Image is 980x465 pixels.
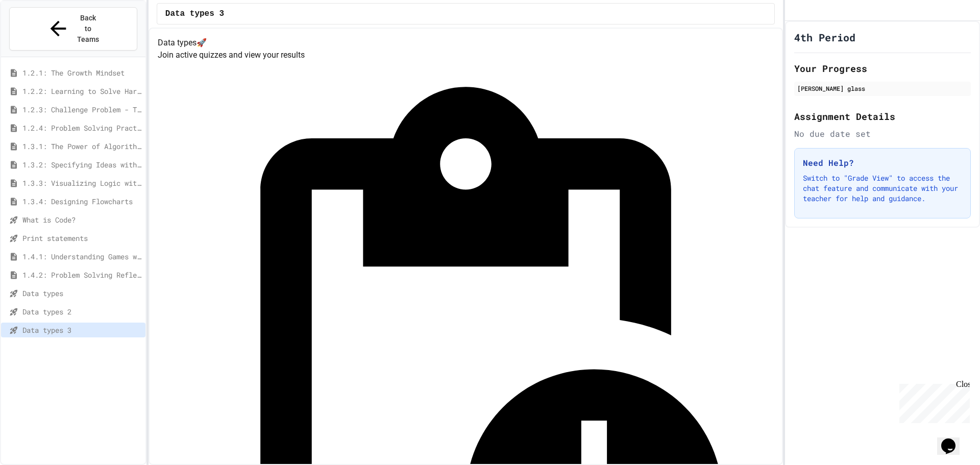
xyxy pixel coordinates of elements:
span: Data types 3 [22,325,141,335]
h1: 4th Period [794,30,855,44]
span: 1.3.4: Designing Flowcharts [22,196,141,207]
iframe: chat widget [895,380,970,423]
span: 1.3.3: Visualizing Logic with Flowcharts [22,178,141,188]
span: 1.3.1: The Power of Algorithms [22,141,141,152]
p: Join active quizzes and view your results [158,49,774,61]
span: Data types [22,288,141,299]
h2: Your Progress [794,61,971,76]
span: 1.2.3: Challenge Problem - The Bridge [22,104,141,115]
div: [PERSON_NAME] glass [797,84,968,93]
span: Data types 2 [22,306,141,317]
span: 1.3.2: Specifying Ideas with Pseudocode [22,159,141,170]
iframe: chat widget [937,424,970,455]
h2: Assignment Details [794,109,971,124]
p: Switch to "Grade View" to access the chat feature and communicate with your teacher for help and ... [803,173,962,204]
span: Back to Teams [76,13,100,45]
div: No due date set [794,128,971,140]
span: What is Code? [22,214,141,225]
div: Chat with us now!Close [4,4,70,65]
span: Print statements [22,233,141,243]
span: 1.4.2: Problem Solving Reflection [22,270,141,280]
h3: Need Help? [803,157,962,169]
h4: Data types 🚀 [158,37,774,49]
span: 1.2.2: Learning to Solve Hard Problems [22,86,141,96]
span: Data types 3 [165,8,224,20]
button: Back to Teams [9,7,137,51]
span: 1.4.1: Understanding Games with Flowcharts [22,251,141,262]
span: 1.2.1: The Growth Mindset [22,67,141,78]
span: 1.2.4: Problem Solving Practice [22,123,141,133]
